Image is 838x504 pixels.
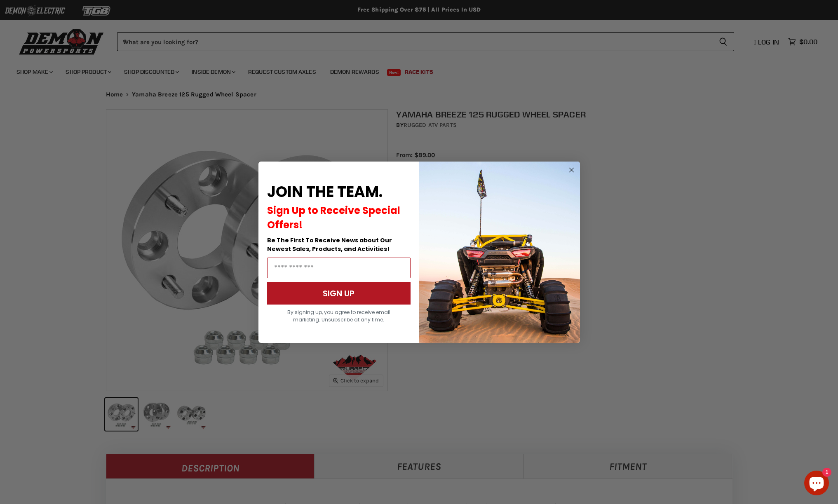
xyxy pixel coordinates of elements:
[566,165,577,175] button: Close dialog
[267,282,411,305] button: SIGN UP
[267,204,400,232] span: Sign Up to Receive Special Offers!
[802,471,831,497] inbox-online-store-chat: Shopify online store chat
[267,236,392,253] span: Be The First To Receive News about Our Newest Sales, Products, and Activities!
[267,258,411,278] input: Email Address
[287,309,390,323] span: By signing up, you agree to receive email marketing. Unsubscribe at any time.
[267,181,383,202] span: JOIN THE TEAM.
[419,162,580,343] img: a9095488-b6e7-41ba-879d-588abfab540b.jpeg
